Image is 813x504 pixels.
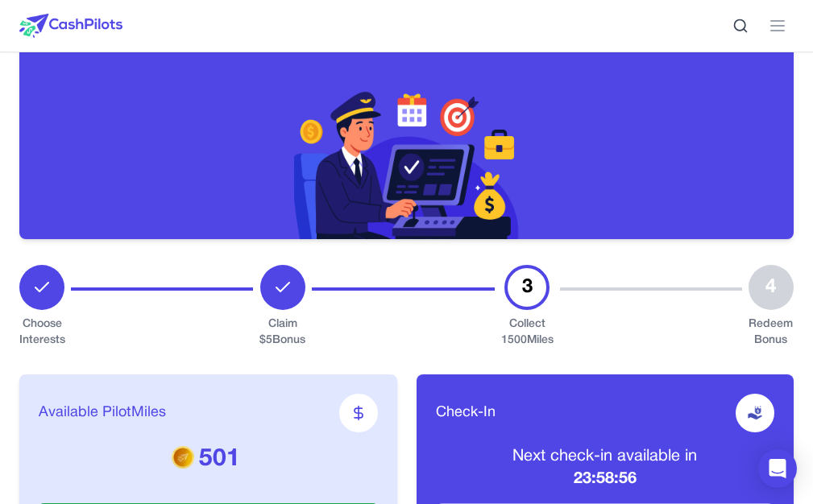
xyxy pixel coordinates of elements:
div: 4 [749,265,794,310]
p: 23:58:56 [436,468,775,490]
img: CashPilots Logo [19,14,122,38]
div: Choose Interests [19,316,64,349]
span: Available PilotMiles [39,402,166,424]
div: Open Intercom Messenger [758,449,797,488]
p: 501 [39,445,378,474]
img: Header decoration [19,78,794,239]
div: Claim $ 5 Bonus [259,316,305,349]
div: 3 [504,265,550,310]
img: PMs [172,445,194,468]
div: Collect 1500 Miles [501,316,554,349]
p: Next check-in available in [436,445,775,468]
span: Check-In [436,402,496,424]
img: receive-dollar [747,405,763,421]
div: Redeem Bonus [749,316,794,349]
